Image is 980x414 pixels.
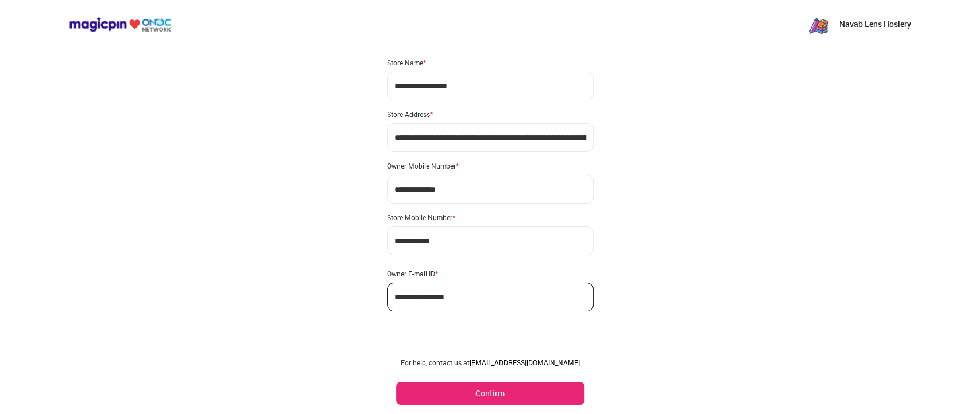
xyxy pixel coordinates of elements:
[396,358,584,367] div: For help, contact us at
[387,213,594,222] div: Store Mobile Number
[807,13,830,36] img: zN8eeJ7_1yFC7u6ROh_yaNnuSMByXp4ytvKet0ObAKR-3G77a2RQhNqTzPi8_o_OMQ7Yu_PgX43RpeKyGayj_rdr-Pw
[387,110,594,119] div: Store Address
[387,58,594,67] div: Store Name
[396,382,584,405] button: Confirm
[470,358,580,367] a: [EMAIL_ADDRESS][DOMAIN_NAME]
[69,17,171,32] img: ondc-logo-new-small.8a59708e.svg
[387,161,594,170] div: Owner Mobile Number
[839,18,911,30] p: Navab Lens Hosiery
[387,269,594,278] div: Owner E-mail ID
